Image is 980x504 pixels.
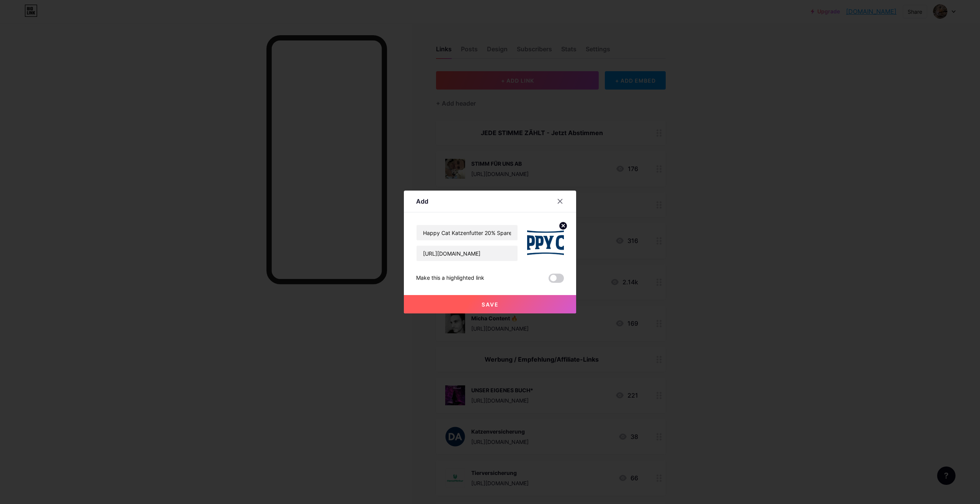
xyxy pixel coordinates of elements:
input: Title [416,225,518,240]
span: Save [482,301,499,308]
div: Make this a highlighted link [416,274,484,283]
button: Save [404,295,576,313]
img: link_thumbnail [527,225,564,261]
input: URL [416,246,518,261]
div: Add [416,197,428,206]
